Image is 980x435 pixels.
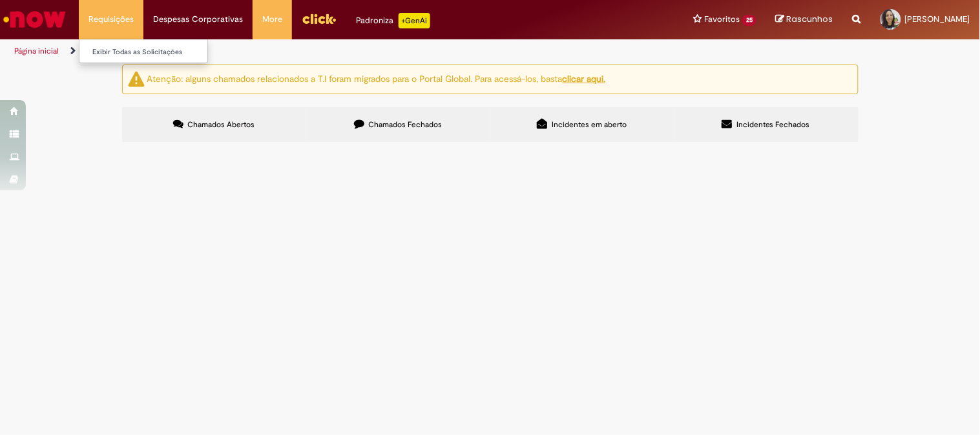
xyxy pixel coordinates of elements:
[742,15,756,26] span: 25
[563,73,606,85] a: clicar aqui.
[356,13,430,28] div: Padroniza
[905,14,970,25] span: [PERSON_NAME]
[776,14,833,26] a: Rascunhos
[704,13,740,26] span: Favoritos
[89,13,134,26] span: Requisições
[79,45,222,59] a: Exibir Todas as Solicitações
[787,13,833,25] span: Rascunhos
[10,39,643,63] ul: Trilhas de página
[262,13,282,26] span: More
[399,13,430,28] p: +GenAi
[736,119,810,130] span: Incidentes Fechados
[153,13,243,26] span: Despesas Corporativas
[552,119,627,130] span: Incidentes em aberto
[187,119,255,130] span: Chamados Abertos
[1,6,68,32] img: ServiceNow
[368,119,442,130] span: Chamados Fechados
[302,9,337,28] img: click_logo_yellow_360x200.png
[79,39,208,63] ul: Requisições
[147,73,606,85] ng-bind-html: Atenção: alguns chamados relacionados a T.I foram migrados para o Portal Global. Para acessá-los,...
[14,46,59,56] a: Página inicial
